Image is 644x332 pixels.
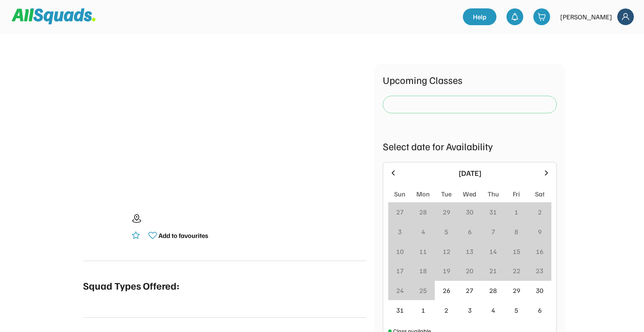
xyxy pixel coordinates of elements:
[444,305,448,315] div: 2
[466,266,473,276] div: 20
[489,207,497,217] div: 31
[488,189,499,199] div: Thu
[468,227,472,237] div: 6
[421,305,425,315] div: 1
[443,246,450,256] div: 12
[396,285,404,295] div: 24
[536,285,543,295] div: 30
[513,285,520,295] div: 29
[489,246,497,256] div: 14
[396,207,404,217] div: 27
[83,278,179,293] div: Squad Types Offered:
[443,207,450,217] div: 29
[538,207,542,217] div: 2
[83,206,125,248] img: yH5BAEAAAAALAAAAAABAAEAAAIBRAA7
[466,207,473,217] div: 30
[396,305,404,315] div: 31
[617,8,634,25] img: Frame%2018.svg
[419,266,427,276] div: 18
[513,189,520,199] div: Fri
[402,167,537,179] div: [DATE]
[396,266,404,276] div: 17
[443,285,450,295] div: 26
[514,227,518,237] div: 8
[536,246,543,256] div: 16
[443,266,450,276] div: 19
[514,305,518,315] div: 5
[12,8,96,24] img: Squad%20Logo.svg
[538,305,542,315] div: 6
[383,72,557,87] div: Upcoming Classes
[383,139,557,154] div: Select date for Availability
[109,64,340,189] img: yH5BAEAAAAALAAAAAABAAEAAAIBRAA7
[491,305,495,315] div: 4
[468,305,472,315] div: 3
[560,12,612,22] div: [PERSON_NAME]
[419,207,427,217] div: 28
[463,8,496,25] a: Help
[489,285,497,295] div: 28
[514,207,518,217] div: 1
[463,189,476,199] div: Wed
[158,230,208,241] div: Add to favourites
[419,246,427,256] div: 11
[396,246,404,256] div: 10
[419,285,427,295] div: 25
[538,13,546,21] img: shopping-cart-01%20%281%29.svg
[536,266,543,276] div: 23
[441,189,452,199] div: Tue
[398,227,402,237] div: 3
[466,285,473,295] div: 27
[416,189,430,199] div: Mon
[511,13,519,21] img: bell-03%20%281%29.svg
[513,266,520,276] div: 22
[489,266,497,276] div: 21
[421,227,425,237] div: 4
[538,227,542,237] div: 9
[466,246,473,256] div: 13
[444,227,448,237] div: 5
[491,227,495,237] div: 7
[535,189,545,199] div: Sat
[513,246,520,256] div: 15
[394,189,405,199] div: Sun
